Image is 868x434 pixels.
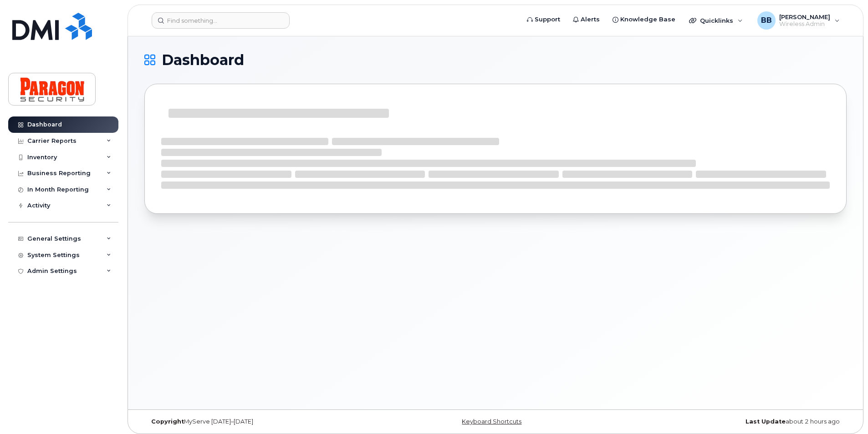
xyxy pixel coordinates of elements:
div: about 2 hours ago [613,418,847,425]
a: Keyboard Shortcuts [462,418,521,425]
strong: Copyright [151,418,184,425]
strong: Last Update [745,418,786,425]
div: MyServe [DATE]–[DATE] [144,418,378,425]
span: Dashboard [162,53,244,67]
